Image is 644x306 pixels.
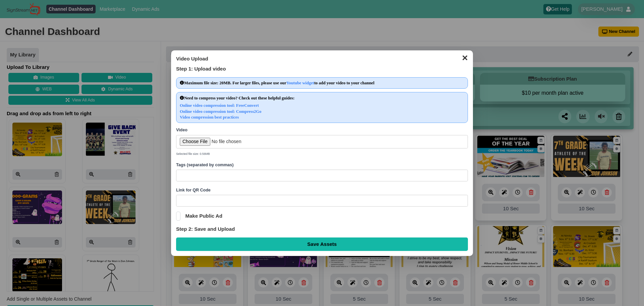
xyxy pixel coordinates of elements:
[176,187,211,193] label: Link for QR Code
[180,115,239,119] a: Video compression best practices
[176,152,468,156] div: Selected file size: 0.56MB
[286,81,314,85] a: Youtube widget
[176,65,468,72] h2: Step 1: Upload video
[176,212,180,221] input: Make Public Ad
[176,55,468,62] h3: Video Upload
[176,212,468,221] label: Make Public Ad
[176,127,187,133] label: Video
[458,52,471,62] button: ✕
[176,226,468,232] h2: Step 2: Save and Upload
[176,237,468,251] input: Save Assets
[180,95,294,120] i: Need to compress your video? Check out these helpful guides:
[180,103,259,107] a: Online video compression tool: FreeConvert
[176,162,233,168] label: Tags (separated by commas)
[180,80,374,86] i: Maximum file size: 20MB. For larger files, please use our to add your video to your channel
[180,109,261,114] a: Online video compression tool: Compress2Go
